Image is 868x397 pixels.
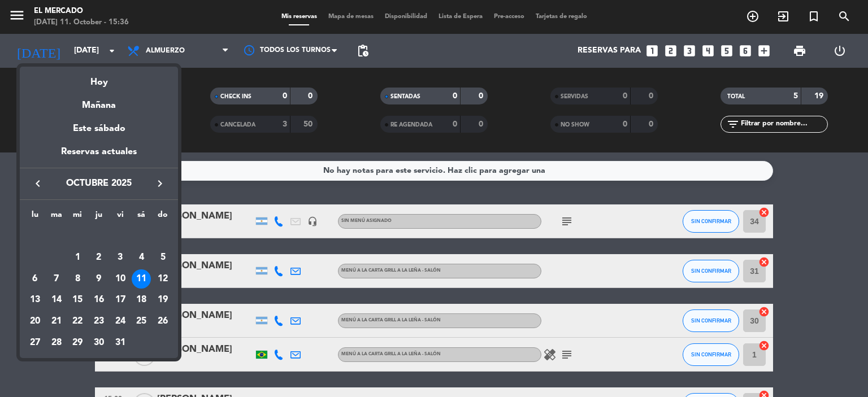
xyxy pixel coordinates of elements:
[68,290,87,309] div: 15
[89,333,108,352] div: 30
[153,312,172,331] div: 26
[24,268,46,290] td: 6 de octubre de 2025
[47,269,66,289] div: 7
[88,247,110,268] td: 2 de octubre de 2025
[47,333,66,352] div: 28
[24,208,46,226] th: lunes
[153,177,167,190] i: keyboard_arrow_right
[152,311,173,332] td: 26 de octubre de 2025
[110,332,131,354] td: 31 de octubre de 2025
[67,289,88,311] td: 15 de octubre de 2025
[25,333,45,352] div: 27
[31,177,45,190] i: keyboard_arrow_left
[111,333,130,352] div: 31
[47,312,66,331] div: 21
[67,247,88,268] td: 1 de octubre de 2025
[47,290,66,309] div: 14
[131,268,153,290] td: 11 de octubre de 2025
[150,176,170,191] button: keyboard_arrow_right
[89,312,108,331] div: 23
[110,289,131,311] td: 17 de octubre de 2025
[25,290,45,309] div: 13
[153,290,172,309] div: 19
[89,269,108,289] div: 9
[110,247,131,268] td: 3 de octubre de 2025
[68,248,87,267] div: 1
[46,268,67,290] td: 7 de octubre de 2025
[67,268,88,290] td: 8 de octubre de 2025
[48,176,150,191] span: octubre 2025
[89,290,108,309] div: 16
[20,67,178,90] div: Hoy
[131,289,153,311] td: 18 de octubre de 2025
[67,311,88,332] td: 22 de octubre de 2025
[20,145,178,168] div: Reservas actuales
[110,311,131,332] td: 24 de octubre de 2025
[111,290,130,309] div: 17
[68,333,87,352] div: 29
[28,176,48,191] button: keyboard_arrow_left
[111,312,130,331] div: 24
[46,289,67,311] td: 14 de octubre de 2025
[132,269,151,289] div: 11
[46,332,67,354] td: 28 de octubre de 2025
[131,247,153,268] td: 4 de octubre de 2025
[152,268,173,290] td: 12 de octubre de 2025
[152,208,173,226] th: domingo
[88,311,110,332] td: 23 de octubre de 2025
[153,269,172,289] div: 12
[152,289,173,311] td: 19 de octubre de 2025
[67,332,88,354] td: 29 de octubre de 2025
[89,248,108,267] div: 2
[132,290,151,309] div: 18
[46,311,67,332] td: 21 de octubre de 2025
[46,208,67,226] th: martes
[132,312,151,331] div: 25
[111,269,130,289] div: 10
[153,248,172,267] div: 5
[88,208,110,226] th: jueves
[20,113,178,145] div: Este sábado
[68,312,87,331] div: 22
[88,289,110,311] td: 16 de octubre de 2025
[88,268,110,290] td: 9 de octubre de 2025
[131,311,153,332] td: 25 de octubre de 2025
[110,208,131,226] th: viernes
[67,208,88,226] th: miércoles
[111,248,130,267] div: 3
[132,248,151,267] div: 4
[24,332,46,354] td: 27 de octubre de 2025
[24,311,46,332] td: 20 de octubre de 2025
[152,247,173,268] td: 5 de octubre de 2025
[20,90,178,113] div: Mañana
[68,269,87,289] div: 8
[88,332,110,354] td: 30 de octubre de 2025
[24,289,46,311] td: 13 de octubre de 2025
[131,208,153,226] th: sábado
[25,312,45,331] div: 20
[110,268,131,290] td: 10 de octubre de 2025
[24,225,173,247] td: OCT.
[25,269,45,289] div: 6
